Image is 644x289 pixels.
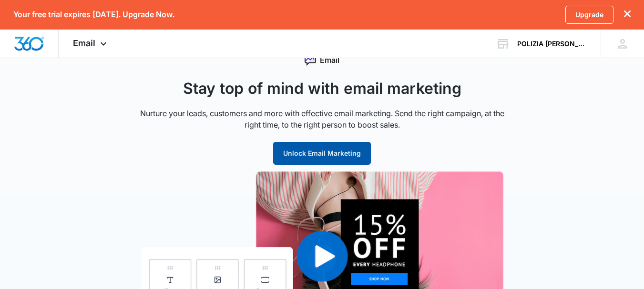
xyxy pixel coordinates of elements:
[73,38,95,48] span: Email
[273,142,371,165] button: Unlock Email Marketing
[13,10,174,19] p: Your free trial expires [DATE]. Upgrade Now.
[624,10,631,19] button: dismiss this dialog
[132,54,513,66] div: Email
[132,108,513,130] p: Nurture your leads, customers and more with effective email marketing. Send the right campaign, a...
[517,40,587,48] div: account name
[132,77,513,100] h1: Stay top of mind with email marketing
[273,149,371,157] a: Unlock Email Marketing
[59,30,123,58] div: Email
[565,6,613,24] a: Upgrade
